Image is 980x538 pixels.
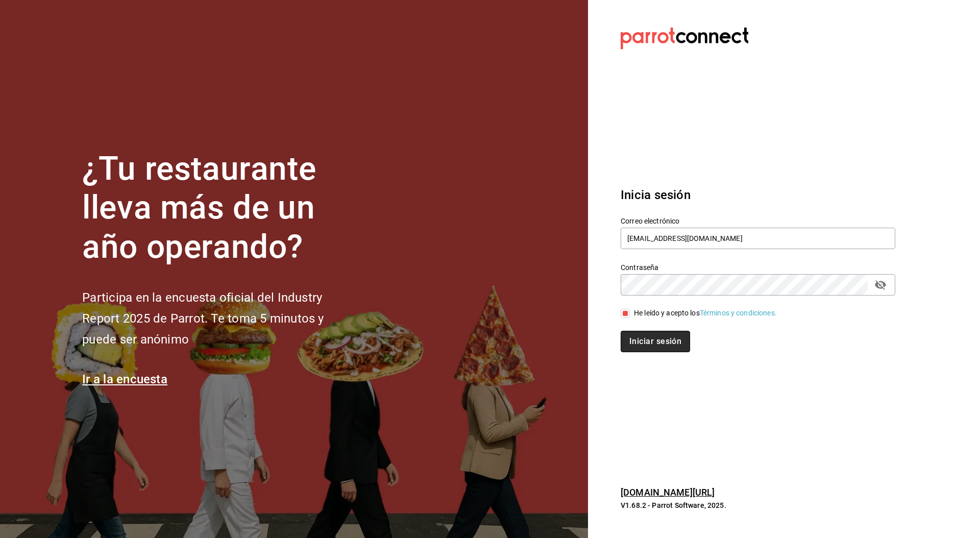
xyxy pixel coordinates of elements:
[621,217,895,224] label: Correo electrónico
[82,150,358,267] h1: ¿Tu restaurante lleva más de un año operando?
[872,276,889,294] button: passwordField
[621,228,895,249] input: Ingresa tu correo electrónico
[621,263,895,271] label: Contraseña
[621,487,715,498] a: [DOMAIN_NAME][URL]
[634,308,777,319] div: He leído y acepto los
[700,309,777,317] a: Términos y condiciones.
[82,287,358,350] h2: Participa en la encuesta oficial del Industry Report 2025 de Parrot. Te toma 5 minutos y puede se...
[621,500,895,510] p: V1.68.2 - Parrot Software, 2025.
[82,372,167,386] a: Ir a la encuesta
[621,186,895,204] h3: Inicia sesión
[621,331,690,352] button: Iniciar sesión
